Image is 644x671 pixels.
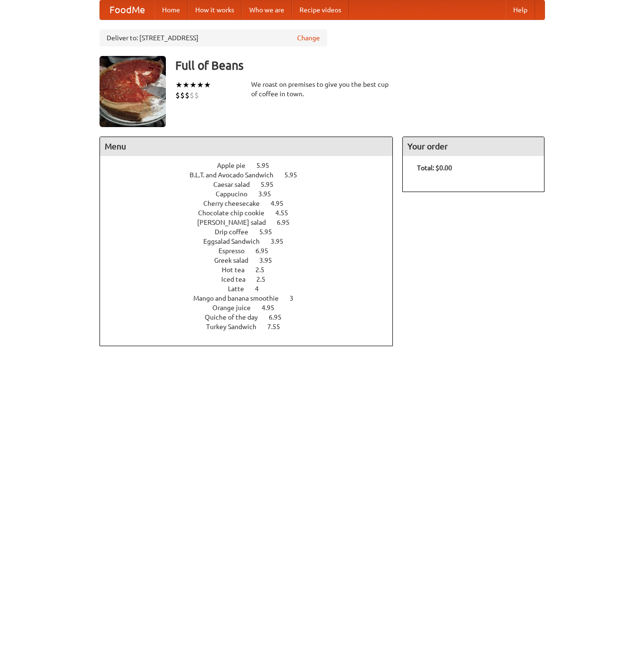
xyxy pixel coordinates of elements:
span: 5.95 [261,181,283,188]
span: 2.5 [256,276,275,283]
span: 6.95 [255,247,278,255]
a: FoodMe [100,0,154,19]
a: Help [506,0,535,19]
li: $ [180,90,185,101]
a: Turkey Sandwich 7.55 [206,323,298,331]
span: 6.95 [269,313,291,321]
span: Turkey Sandwich [206,323,266,331]
h4: Menu [100,137,393,156]
span: 3.95 [258,190,281,198]
li: ★ [175,80,182,90]
h3: Full of Beans [175,56,545,75]
a: Hot tea 2.5 [222,266,282,274]
span: 4.95 [271,200,293,207]
span: 2.5 [255,266,274,274]
span: Iced tea [221,276,255,283]
a: Orange juice 4.95 [212,304,292,312]
h4: Your order [403,137,544,156]
span: 5.95 [259,228,281,236]
a: Espresso 6.95 [218,247,286,255]
span: 5.95 [256,162,279,169]
img: angular.jpg [100,56,166,127]
span: Mango and banana smoothie [193,294,288,302]
a: Recipe videos [292,0,349,19]
span: 6.95 [277,219,299,226]
span: Quiche of the day [205,313,267,321]
span: Cherry cheesecake [203,200,269,207]
span: Latte [228,285,254,293]
span: 4 [255,285,268,293]
span: Espresso [218,247,254,255]
b: Total: $0.00 [417,164,452,172]
li: $ [175,90,180,101]
span: Hot tea [222,266,254,274]
a: Home [154,0,188,19]
a: Who we are [242,0,292,19]
li: $ [190,90,194,101]
div: Deliver to: [STREET_ADDRESS] [100,29,327,46]
a: How it works [188,0,242,19]
a: Latte 4 [228,285,276,293]
div: We roast on premises to give you the best cup of coffee in town. [251,80,393,99]
a: Mango and banana smoothie 3 [193,294,311,302]
span: 3.95 [259,257,281,264]
a: Change [297,33,320,43]
a: B.L.T. and Avocado Sandwich 5.95 [190,171,315,179]
span: 3.95 [271,238,293,245]
span: 5.95 [284,171,307,179]
span: Drip coffee [215,228,258,236]
a: Quiche of the day 6.95 [205,313,299,321]
a: Cappucino 3.95 [216,190,289,198]
span: B.L.T. and Avocado Sandwich [190,171,283,179]
span: Cappucino [216,190,257,198]
span: [PERSON_NAME] salad [197,219,275,226]
a: Drip coffee 5.95 [215,228,290,236]
span: Eggsalad Sandwich [203,238,269,245]
span: Orange juice [212,304,260,312]
li: $ [194,90,199,101]
a: Apple pie 5.95 [217,162,287,169]
li: ★ [190,80,197,90]
a: Iced tea 2.5 [221,276,283,283]
li: ★ [204,80,211,90]
span: 7.55 [267,323,290,331]
a: Eggsalad Sandwich 3.95 [203,238,301,245]
a: Caesar salad 5.95 [213,181,291,188]
a: Chocolate chip cookie 4.55 [198,209,306,217]
span: Apple pie [217,162,255,169]
a: Greek salad 3.95 [214,257,290,264]
li: ★ [197,80,204,90]
a: [PERSON_NAME] salad 6.95 [197,219,307,226]
li: $ [185,90,190,101]
span: Caesar salad [213,181,259,188]
span: Chocolate chip cookie [198,209,274,217]
span: 4.95 [262,304,284,312]
span: 3 [290,294,303,302]
span: Greek salad [214,257,258,264]
li: ★ [182,80,190,90]
span: 4.55 [275,209,298,217]
a: Cherry cheesecake 4.95 [203,200,301,207]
